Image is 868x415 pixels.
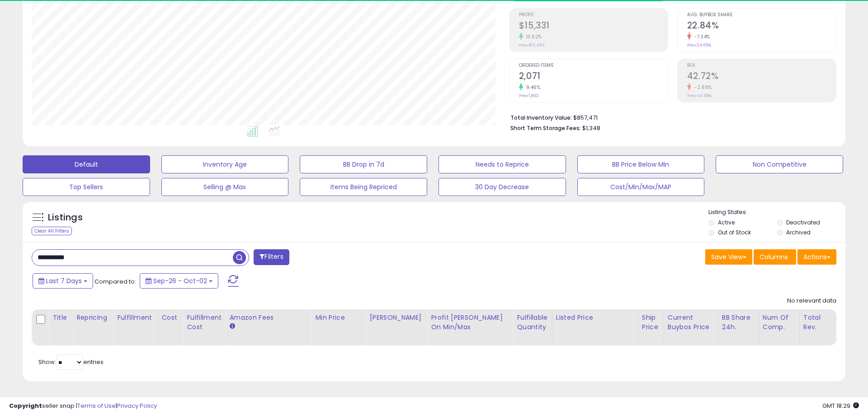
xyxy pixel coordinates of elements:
[94,277,136,286] span: Compared to:
[642,313,660,332] div: Ship Price
[519,63,668,68] span: Ordered Items
[786,228,811,236] label: Archived
[716,155,843,173] button: Non Competitive
[797,249,836,265] button: Actions
[708,208,845,217] p: Listing States:
[763,313,796,332] div: Num of Comp.
[691,33,710,40] small: -7.34%
[687,13,836,18] span: Avg. Buybox Share
[718,219,735,226] label: Active
[510,114,572,121] b: Total Inventory Value:
[519,13,668,18] span: Profit
[300,178,427,196] button: Items Being Repriced
[52,313,69,322] div: Title
[517,313,548,332] div: Fulfillable Quantity
[787,297,836,305] div: No relevant data
[687,93,712,98] small: Prev: 43.98%
[687,71,836,83] h2: 42.72%
[427,309,513,345] th: The percentage added to the cost of goods (COGS) that forms the calculator for Min & Max prices.
[519,20,668,33] h2: $15,331
[229,322,235,331] small: Amazon Fees.
[161,178,289,196] button: Selling @ Max
[315,313,362,322] div: Min Price
[510,112,830,122] li: $857,471
[254,249,289,265] button: Filters
[691,84,712,91] small: -2.86%
[687,42,711,48] small: Prev: 24.65%
[786,219,820,226] label: Deactivated
[718,228,751,236] label: Out of Stock
[523,84,541,91] small: 9.46%
[577,178,705,196] button: Cost/Min/Max/MAP
[23,178,150,196] button: Top Sellers
[668,313,714,332] div: Current Buybox Price
[431,313,509,332] div: Profit [PERSON_NAME] on Min/Max
[9,402,157,410] div: seller snap | |
[46,276,82,285] span: Last 7 Days
[687,20,836,33] h2: 22.84%
[48,211,83,224] h5: Listings
[300,155,427,173] button: BB Drop in 7d
[117,401,157,410] a: Privacy Policy
[687,63,836,68] span: ROI
[523,33,542,40] small: 13.62%
[117,313,154,322] div: Fulfillment
[510,124,581,132] b: Short Term Storage Fees:
[519,93,539,98] small: Prev: 1,892
[556,313,634,322] div: Listed Price
[577,155,705,173] button: BB Price Below Min
[439,155,566,173] button: Needs to Reprice
[38,358,104,366] span: Show: entries
[161,155,289,173] button: Inventory Age
[519,42,545,48] small: Prev: $13,493
[76,313,109,322] div: Repricing
[23,155,150,173] button: Default
[759,252,788,261] span: Columns
[140,273,218,289] button: Sep-26 - Oct-02
[153,276,207,285] span: Sep-26 - Oct-02
[705,249,752,265] button: Save View
[9,401,42,410] strong: Copyright
[162,313,179,322] div: Cost
[582,124,600,132] span: $1,348
[822,401,859,410] span: 2025-10-10 18:29 GMT
[187,313,222,332] div: Fulfillment Cost
[369,313,423,322] div: [PERSON_NAME]
[77,401,116,410] a: Terms of Use
[229,313,307,322] div: Amazon Fees
[439,178,566,196] button: 30 Day Decrease
[754,249,796,265] button: Columns
[519,71,668,83] h2: 2,071
[32,227,72,235] div: Clear All Filters
[33,273,93,289] button: Last 7 Days
[803,313,836,332] div: Total Rev.
[722,313,755,332] div: BB Share 24h.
